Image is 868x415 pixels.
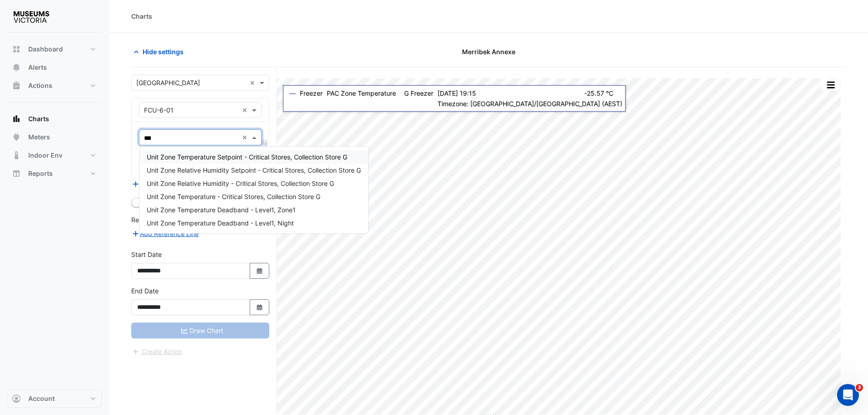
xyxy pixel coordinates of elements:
[131,179,186,190] button: Add Equipment
[147,166,361,174] span: Unit Zone Relative Humidity Setpoint - Critical Stores, Collection Store G
[822,79,840,91] button: More Options
[242,133,250,142] span: Clear
[7,164,102,183] button: Reports
[12,133,21,142] app-icon: Meters
[256,267,264,275] fa-icon: Select Date
[7,128,102,146] button: Meters
[7,77,102,95] button: Actions
[131,250,162,259] label: Start Date
[143,47,184,56] span: Hide settings
[28,394,55,403] span: Account
[28,45,63,54] span: Dashboard
[147,219,294,227] span: Unit Zone Temperature Deadband - Level1, Night
[462,47,515,56] span: Merribek Annexe
[28,81,52,90] span: Actions
[131,286,159,296] label: End Date
[131,347,183,354] app-escalated-ticket-create-button: Please correct errors first
[12,151,21,160] app-icon: Indoor Env
[7,40,102,58] button: Dashboard
[147,153,347,161] span: Unit Zone Temperature Setpoint - Critical Stores, Collection Store G
[7,389,102,408] button: Account
[28,151,62,160] span: Indoor Env
[256,303,264,311] fa-icon: Select Date
[12,114,21,123] app-icon: Charts
[250,78,257,87] span: Clear
[7,146,102,164] button: Indoor Env
[131,11,152,21] div: Charts
[28,63,47,72] span: Alerts
[28,133,50,142] span: Meters
[12,81,21,90] app-icon: Actions
[28,169,53,178] span: Reports
[147,206,296,214] span: Unit Zone Temperature Deadband - Level1, Zone1
[261,139,269,147] span: Choose Function
[28,114,49,123] span: Charts
[11,7,52,26] img: Company Logo
[147,179,334,187] span: Unit Zone Relative Humidity - Critical Stores, Collection Store G
[12,169,21,178] app-icon: Reports
[856,384,863,391] span: 3
[12,63,21,72] app-icon: Alerts
[139,147,368,233] div: Options List
[7,110,102,128] button: Charts
[12,45,21,54] app-icon: Dashboard
[131,215,179,225] label: Reference Lines
[7,58,102,77] button: Alerts
[131,228,199,239] button: Add Reference Line
[837,384,859,406] iframe: Intercom live chat
[147,193,320,200] span: Unit Zone Temperature - Critical Stores, Collection Store G
[131,44,190,60] button: Hide settings
[242,105,250,115] span: Clear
